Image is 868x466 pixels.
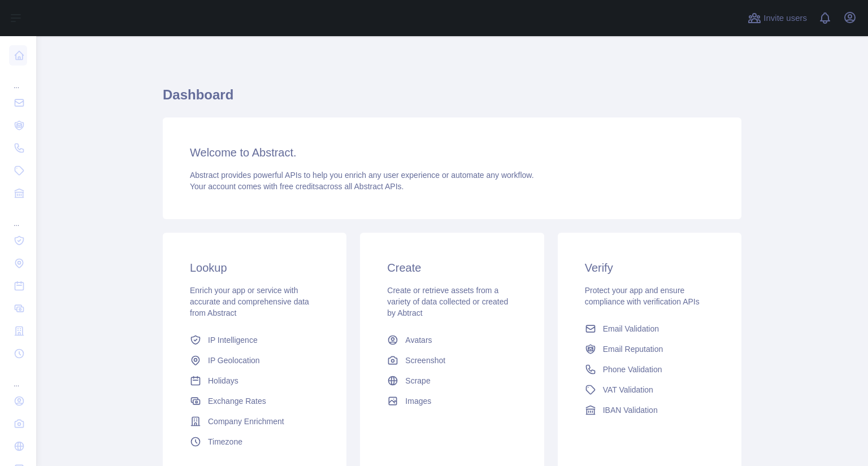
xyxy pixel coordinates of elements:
[580,400,719,420] a: IBAN Validation
[405,355,445,366] span: Screenshot
[208,375,238,386] span: Holidays
[603,343,663,355] span: Email Reputation
[208,416,284,427] span: Company Enrichment
[185,432,324,452] a: Timezone
[9,366,27,389] div: ...
[190,171,534,180] span: Abstract provides powerful APIs to help you enrich any user experience or automate any workflow.
[190,145,714,160] h3: Welcome to Abstract.
[763,12,807,25] span: Invite users
[208,436,242,447] span: Timezone
[405,334,432,346] span: Avatars
[580,319,719,339] a: Email Validation
[185,391,324,411] a: Exchange Rates
[9,68,27,90] div: ...
[603,323,659,334] span: Email Validation
[580,339,719,359] a: Email Reputation
[190,260,319,276] h3: Lookup
[585,260,714,276] h3: Verify
[580,359,719,380] a: Phone Validation
[580,380,719,400] a: VAT Validation
[745,9,809,27] button: Invite users
[383,371,521,391] a: Scrape
[585,286,700,306] span: Protect your app and ensure compliance with verification APIs
[603,364,662,375] span: Phone Validation
[163,86,741,113] h1: Dashboard
[280,182,319,191] span: free credits
[190,182,403,191] span: Your account comes with across all Abstract APIs.
[208,355,260,366] span: IP Geolocation
[405,375,430,386] span: Scrape
[603,404,658,416] span: IBAN Validation
[185,371,324,391] a: Holidays
[387,260,517,276] h3: Create
[185,330,324,350] a: IP Intelligence
[208,334,258,346] span: IP Intelligence
[387,286,508,317] span: Create or retrieve assets from a variety of data collected or created by Abtract
[383,330,521,350] a: Avatars
[208,395,266,407] span: Exchange Rates
[9,206,27,228] div: ...
[383,350,521,371] a: Screenshot
[405,395,431,407] span: Images
[190,286,309,317] span: Enrich your app or service with accurate and comprehensive data from Abstract
[603,384,653,395] span: VAT Validation
[185,350,324,371] a: IP Geolocation
[383,391,521,411] a: Images
[185,411,324,432] a: Company Enrichment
